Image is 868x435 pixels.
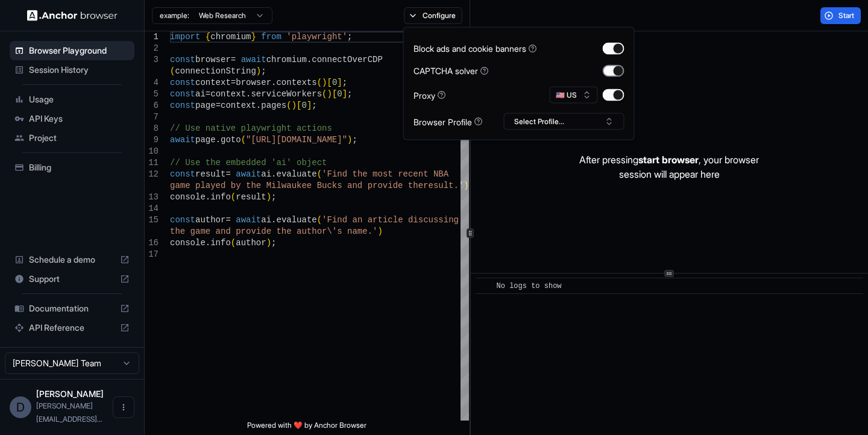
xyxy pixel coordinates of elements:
[145,134,159,146] div: 9
[327,78,332,87] span: [
[145,111,159,123] div: 7
[261,215,271,225] span: ai
[347,32,352,42] span: ;
[347,89,352,99] span: ;
[216,101,221,110] span: =
[312,101,316,110] span: ;
[337,78,342,87] span: ]
[497,282,562,290] span: No logs to show
[246,135,347,145] span: "[URL][DOMAIN_NAME]"
[261,66,266,76] span: ;
[261,32,281,42] span: from
[206,238,210,248] span: .
[36,401,102,424] span: damon@bara.ventures
[241,55,266,64] span: await
[352,135,357,145] span: ;
[256,66,261,76] span: )
[266,192,271,202] span: )
[216,135,221,145] span: .
[327,89,332,99] span: )
[175,66,256,76] span: connectionString
[170,66,175,76] span: (
[482,280,488,292] span: ​
[206,89,210,99] span: =
[236,238,266,248] span: author
[170,169,195,179] span: const
[210,238,231,248] span: info
[231,238,236,248] span: (
[231,192,236,202] span: (
[236,169,261,179] span: await
[170,78,195,87] span: const
[145,237,159,249] div: 16
[317,78,322,87] span: (
[312,55,383,64] span: connectOverCDP
[221,135,241,145] span: goto
[236,78,271,87] span: browser
[317,215,322,225] span: (
[145,249,159,260] div: 17
[195,215,225,225] span: author
[221,101,256,110] span: context
[10,158,134,177] div: Billing
[271,78,276,87] span: .
[271,238,276,248] span: ;
[225,215,230,225] span: =
[170,238,206,248] span: console
[820,7,861,24] button: Start
[266,55,307,64] span: chromium
[36,389,104,399] span: Damon Slinger
[29,322,115,334] span: API Reference
[206,32,210,42] span: {
[297,101,301,110] span: [
[276,169,316,179] span: evaluate
[195,135,216,145] span: page
[317,169,322,179] span: (
[170,158,327,167] span: // Use the embedded 'ai' object
[414,64,489,77] div: CAPTCHA solver
[307,101,312,110] span: ]
[271,169,276,179] span: .
[195,89,206,99] span: ai
[342,78,347,87] span: ;
[251,89,322,99] span: serviceWorkers
[838,11,855,20] span: Start
[286,101,291,110] span: (
[27,10,118,21] img: Anchor Logo
[231,55,236,64] span: =
[10,299,134,318] div: Documentation
[414,89,446,101] div: Proxy
[145,214,159,226] div: 15
[347,135,352,145] span: )
[322,215,459,225] span: 'Find an article discussing
[29,93,130,105] span: Usage
[170,227,377,236] span: the game and provide the author\'s name.'
[10,318,134,337] div: API Reference
[322,89,327,99] span: (
[170,89,195,99] span: const
[286,32,347,42] span: 'playwright'
[251,32,256,42] span: }
[256,101,261,110] span: .
[231,78,236,87] span: =
[29,113,130,125] span: API Keys
[195,78,231,87] span: context
[29,161,130,174] span: Billing
[29,132,130,144] span: Project
[206,192,210,202] span: .
[246,89,251,99] span: .
[170,55,195,64] span: const
[307,55,312,64] span: .
[322,78,327,87] span: )
[10,60,134,80] div: Session History
[170,124,332,133] span: // Use native playwright actions
[276,215,316,225] span: evaluate
[247,421,366,435] span: Powered with ❤️ by Anchor Browser
[276,78,316,87] span: contexts
[236,215,261,225] span: await
[170,32,200,42] span: import
[170,181,423,190] span: game played by the Milwaukee Bucks and provide the
[241,135,246,145] span: (
[145,89,159,100] div: 5
[195,169,225,179] span: result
